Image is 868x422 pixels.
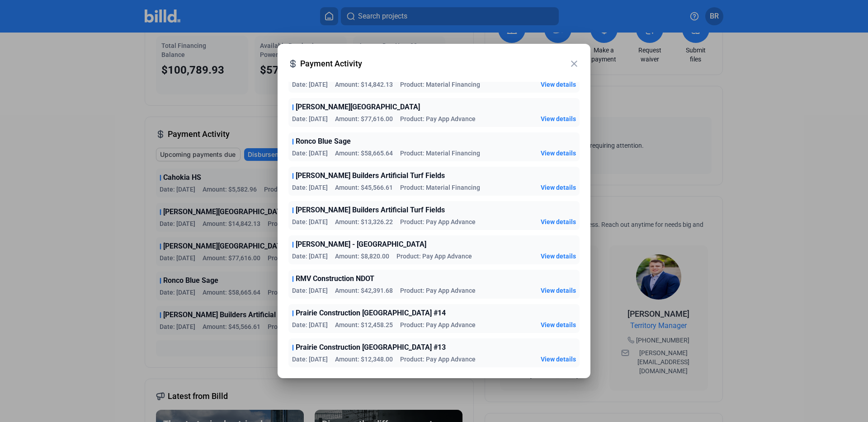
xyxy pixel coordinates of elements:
button: View details [541,286,576,295]
button: View details [541,252,576,261]
span: Product: Material Financing [400,80,480,89]
button: View details [541,355,576,364]
span: Product: Material Financing [400,149,480,158]
button: View details [541,320,576,329]
span: Date: [DATE] [292,217,328,226]
span: Amount: $58,665.64 [335,149,393,158]
span: Date: [DATE] [292,149,328,158]
span: [PERSON_NAME] Builders Artificial Turf Fields [296,205,445,216]
span: Product: Pay App Advance [400,114,476,123]
span: [PERSON_NAME] Builders Artificial Turf Fields [296,170,445,181]
span: Date: [DATE] [292,114,328,123]
span: Product: Pay App Advance [400,217,476,226]
span: Date: [DATE] [292,286,328,295]
span: Amount: $42,391.68 [335,286,393,295]
span: Amount: $8,820.00 [335,252,389,261]
span: Amount: $45,566.61 [335,183,393,192]
span: Product: Pay App Advance [396,252,472,261]
span: Product: Pay App Advance [400,320,476,329]
span: Product: Pay App Advance [400,286,476,295]
span: Amount: $12,458.25 [335,320,393,329]
span: [PERSON_NAME][GEOGRAPHIC_DATA] [296,102,420,113]
span: Date: [DATE] [292,355,328,364]
span: Amount: $13,326.22 [335,217,393,226]
span: [PERSON_NAME] - [GEOGRAPHIC_DATA] [296,239,426,250]
span: Date: [DATE] [292,80,328,89]
mat-icon: close [569,58,580,69]
span: Prairie Construction [GEOGRAPHIC_DATA] #13 [296,342,446,353]
span: Amount: $77,616.00 [335,114,393,123]
span: Prairie Construction [GEOGRAPHIC_DATA] #14 [296,308,446,319]
span: Date: [DATE] [292,252,328,261]
button: View details [541,114,576,123]
span: RMV Construction NDOT [296,273,374,284]
button: View details [541,149,576,158]
span: Date: [DATE] [292,320,328,329]
span: Ronco Blue Sage [296,136,351,147]
span: Product: Material Financing [400,183,480,192]
button: View details [541,183,576,192]
span: Amount: $14,842.13 [335,80,393,89]
span: Amount: $12,348.00 [335,355,393,364]
span: Product: Pay App Advance [400,355,476,364]
span: Date: [DATE] [292,183,328,192]
button: View details [541,217,576,226]
span: Payment Activity [300,57,569,70]
button: View details [541,80,576,89]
